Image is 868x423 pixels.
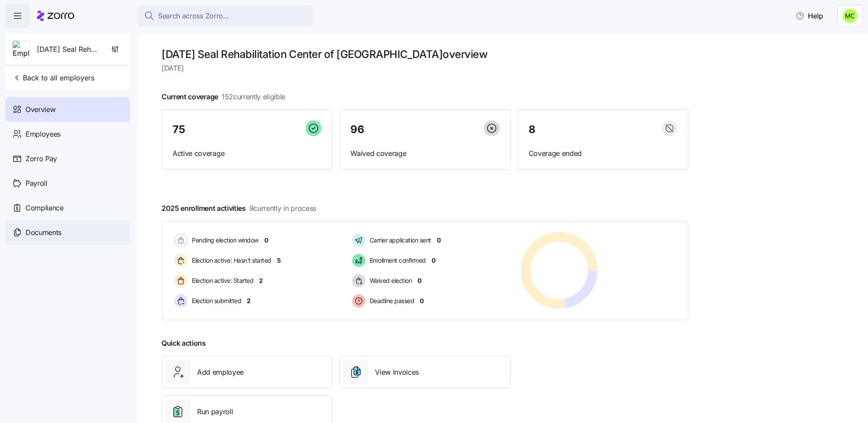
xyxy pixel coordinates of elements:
[173,124,185,135] span: 75
[5,195,130,220] a: Compliance
[529,148,677,159] span: Coverage ended
[162,47,688,61] h1: [DATE] Seal Rehabilitation Center of [GEOGRAPHIC_DATA] overview
[162,338,206,349] span: Quick actions
[25,129,61,140] span: Employees
[789,7,830,25] button: Help
[259,276,263,285] span: 2
[25,153,57,164] span: Zorro Pay
[197,367,244,378] span: Add employee
[843,9,857,23] img: fb6fbd1e9160ef83da3948286d18e3ea
[350,148,499,159] span: Waived coverage
[350,124,364,135] span: 96
[437,236,441,245] span: 0
[158,11,229,22] span: Search across Zorro...
[197,406,233,417] span: Run payroll
[367,256,426,265] span: Enrollment confirmed
[418,276,421,285] span: 0
[5,122,130,146] a: Employees
[222,91,285,102] span: 152 currently eligible
[162,63,688,74] span: [DATE]
[529,124,536,135] span: 8
[25,202,64,213] span: Compliance
[5,146,130,171] a: Zorro Pay
[189,276,253,285] span: Election active: Started
[5,171,130,195] a: Payroll
[25,178,47,189] span: Payroll
[367,236,431,245] span: Carrier application sent
[189,296,241,305] span: Election submitted
[5,220,130,245] a: Documents
[796,11,823,21] span: Help
[367,296,414,305] span: Deadline passed
[189,256,271,265] span: Election active: Hasn't started
[420,296,424,305] span: 0
[162,203,316,214] span: 2025 enrollment activities
[137,5,313,26] button: Search across Zorro...
[189,236,259,245] span: Pending election window
[432,256,436,265] span: 0
[162,91,285,102] span: Current coverage
[173,148,321,159] span: Active coverage
[37,44,100,55] span: [DATE] Seal Rehabilitation Center of [GEOGRAPHIC_DATA]
[25,227,61,238] span: Documents
[264,236,268,245] span: 0
[247,296,251,305] span: 2
[9,69,98,87] button: Back to all employers
[277,256,281,265] span: 5
[375,367,419,378] span: View invoices
[367,276,412,285] span: Waived election
[13,41,29,58] img: Employer logo
[25,104,55,115] span: Overview
[249,203,316,214] span: 9 currently in process
[12,72,94,83] span: Back to all employers
[5,97,130,122] a: Overview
